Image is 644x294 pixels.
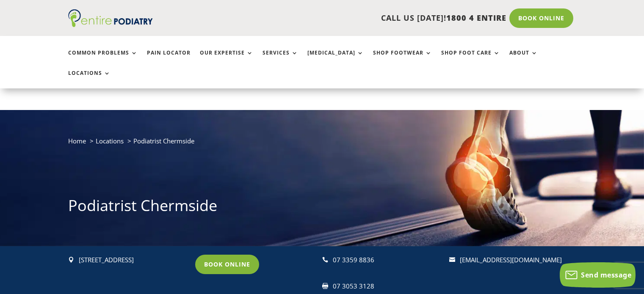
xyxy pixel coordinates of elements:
[185,13,506,24] p: CALL US [DATE]!
[322,257,328,263] span: 
[307,50,364,68] a: [MEDICAL_DATA]
[79,255,188,266] div: [STREET_ADDRESS]
[560,262,636,288] button: Send message
[133,137,194,145] span: Podiatrist Chermside
[263,50,298,68] a: Services
[68,195,576,220] h1: Podiatrist Chermside
[96,137,124,145] a: Locations
[195,255,259,274] a: Book Online
[68,135,576,153] nav: breadcrumb
[68,20,153,29] a: Entire Podiatry
[509,50,538,68] a: About
[68,70,111,88] a: Locations
[581,270,631,280] span: Send message
[68,9,153,27] img: logo (1)
[446,13,506,23] span: 1800 4 ENTIRE
[322,283,328,289] span: 
[373,50,432,68] a: Shop Footwear
[200,50,253,68] a: Our Expertise
[333,255,442,266] p: 07 3359 8836
[460,256,562,264] a: [EMAIL_ADDRESS][DOMAIN_NAME]
[509,8,573,28] a: Book Online
[333,281,442,292] div: 07 3053 3128
[449,257,455,263] span: 
[147,50,191,68] a: Pain Locator
[441,50,500,68] a: Shop Foot Care
[68,137,86,145] a: Home
[68,257,74,263] span: 
[68,50,138,68] a: Common Problems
